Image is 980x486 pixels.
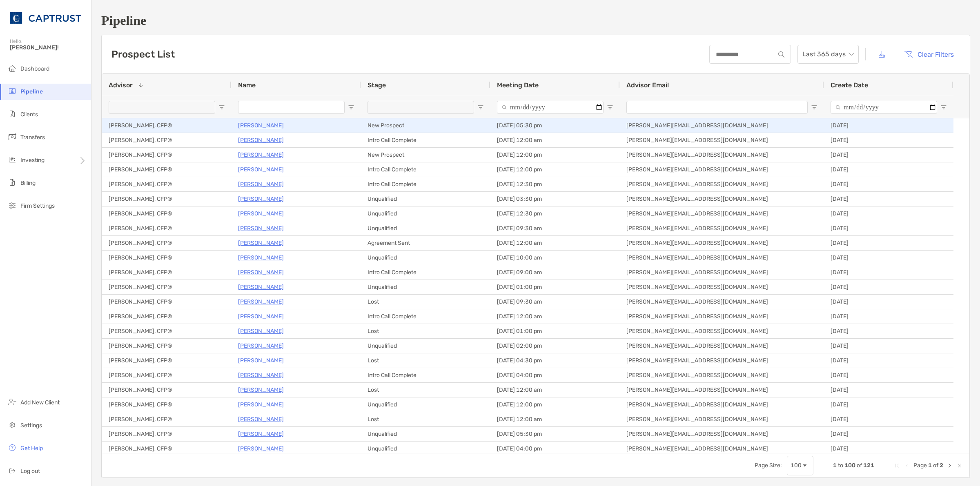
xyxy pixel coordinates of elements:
span: Advisor Email [626,81,669,89]
button: Open Filter Menu [218,104,225,111]
div: [DATE] [824,383,953,397]
button: Clear Filters [898,45,960,63]
div: [DATE] [824,148,953,162]
div: [PERSON_NAME][EMAIL_ADDRESS][DOMAIN_NAME] [620,236,824,250]
span: 1 [928,462,932,469]
div: [PERSON_NAME][EMAIL_ADDRESS][DOMAIN_NAME] [620,295,824,309]
span: 2 [940,462,943,469]
div: [PERSON_NAME], CFP® [102,295,232,309]
div: [DATE] 04:30 pm [490,353,620,368]
div: [DATE] 04:00 pm [490,368,620,382]
a: [PERSON_NAME] [238,164,284,175]
div: [PERSON_NAME][EMAIL_ADDRESS][DOMAIN_NAME] [620,427,824,441]
input: Create Date Filter Input [831,101,937,114]
p: [PERSON_NAME] [238,429,284,439]
span: Create Date [831,81,868,89]
div: [PERSON_NAME][EMAIL_ADDRESS][DOMAIN_NAME] [620,177,824,191]
a: [PERSON_NAME] [238,311,284,322]
p: [PERSON_NAME] [238,341,284,351]
h1: Pipeline [101,13,970,28]
div: [PERSON_NAME][EMAIL_ADDRESS][DOMAIN_NAME] [620,280,824,294]
div: [DATE] [824,339,953,353]
div: [DATE] [824,206,953,221]
div: [PERSON_NAME][EMAIL_ADDRESS][DOMAIN_NAME] [620,397,824,412]
div: Next Page [947,462,953,469]
p: [PERSON_NAME] [238,297,284,307]
div: [PERSON_NAME], CFP® [102,368,232,382]
span: Firm Settings [20,202,55,209]
a: [PERSON_NAME] [238,194,284,204]
div: [PERSON_NAME], CFP® [102,148,232,162]
span: Transfers [20,134,45,141]
div: [DATE] 12:30 pm [490,206,620,221]
a: [PERSON_NAME] [238,399,284,410]
img: investing icon [7,155,17,164]
div: [DATE] 05:30 pm [490,427,620,441]
div: [DATE] 04:00 pm [490,442,620,456]
span: Meeting Date [497,81,539,89]
div: [DATE] [824,133,953,147]
button: Open Filter Menu [940,104,947,111]
div: Unqualified [361,442,490,456]
span: Investing [20,157,45,164]
p: [PERSON_NAME] [238,385,284,395]
span: of [933,462,938,469]
span: Billing [20,180,36,186]
p: [PERSON_NAME] [238,238,284,248]
div: [DATE] [824,397,953,412]
span: 1 [833,462,837,469]
p: [PERSON_NAME] [238,253,284,263]
div: [DATE] 12:00 pm [490,148,620,162]
div: [PERSON_NAME], CFP® [102,192,232,206]
div: 100 [791,462,802,469]
div: [DATE] 09:00 am [490,265,620,280]
div: [DATE] 01:00 pm [490,280,620,294]
div: [PERSON_NAME], CFP® [102,353,232,368]
div: [PERSON_NAME][EMAIL_ADDRESS][DOMAIN_NAME] [620,383,824,397]
img: add_new_client icon [7,397,17,407]
input: Name Filter Input [238,101,345,114]
div: [DATE] [824,324,953,338]
span: Advisor [109,81,133,89]
div: [PERSON_NAME][EMAIL_ADDRESS][DOMAIN_NAME] [620,324,824,338]
span: 100 [844,462,855,469]
span: Log out [20,468,40,475]
div: [DATE] 12:00 am [490,412,620,426]
span: Stage [367,81,386,89]
div: [PERSON_NAME][EMAIL_ADDRESS][DOMAIN_NAME] [620,221,824,235]
div: [PERSON_NAME], CFP® [102,412,232,426]
div: [PERSON_NAME][EMAIL_ADDRESS][DOMAIN_NAME] [620,162,824,177]
div: [DATE] [824,309,953,324]
div: [PERSON_NAME][EMAIL_ADDRESS][DOMAIN_NAME] [620,251,824,265]
div: Intro Call Complete [361,162,490,177]
button: Open Filter Menu [607,104,613,111]
p: [PERSON_NAME] [238,326,284,336]
img: clients icon [7,109,17,119]
p: [PERSON_NAME] [238,282,284,292]
div: [PERSON_NAME], CFP® [102,118,232,133]
p: [PERSON_NAME] [238,355,284,366]
div: [PERSON_NAME], CFP® [102,324,232,338]
div: Unqualified [361,221,490,235]
div: [DATE] 05:30 pm [490,118,620,133]
div: [PERSON_NAME], CFP® [102,206,232,221]
div: [DATE] 01:00 pm [490,324,620,338]
a: [PERSON_NAME] [238,120,284,131]
div: Intro Call Complete [361,177,490,191]
div: [PERSON_NAME][EMAIL_ADDRESS][DOMAIN_NAME] [620,353,824,368]
div: [PERSON_NAME][EMAIL_ADDRESS][DOMAIN_NAME] [620,192,824,206]
a: [PERSON_NAME] [238,370,284,380]
div: Lost [361,383,490,397]
a: [PERSON_NAME] [238,414,284,424]
div: [DATE] [824,251,953,265]
div: Intro Call Complete [361,133,490,147]
span: to [838,462,843,469]
button: Open Filter Menu [477,104,484,111]
div: Lost [361,353,490,368]
div: [DATE] [824,295,953,309]
img: firm-settings icon [7,200,17,210]
div: Unqualified [361,192,490,206]
div: [DATE] 12:00 am [490,236,620,250]
div: [PERSON_NAME][EMAIL_ADDRESS][DOMAIN_NAME] [620,412,824,426]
